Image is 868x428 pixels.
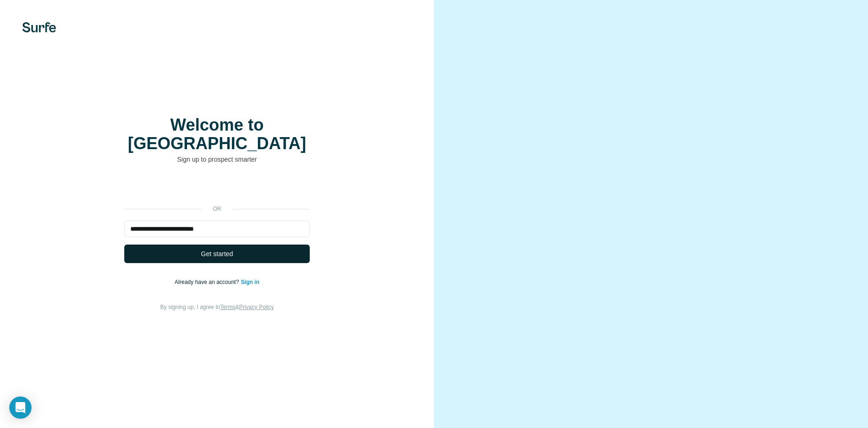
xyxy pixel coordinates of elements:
p: Sign up to prospect smarter [124,155,310,164]
a: Sign in [241,279,259,285]
span: Get started [201,249,233,258]
a: Terms [220,304,236,310]
span: Already have an account? [175,279,241,285]
h1: Welcome to [GEOGRAPHIC_DATA] [124,116,310,153]
a: Privacy Policy [239,304,274,310]
button: Get started [124,245,310,263]
iframe: Knop Inloggen met Google [120,178,314,198]
span: By signing up, I agree to & [160,304,274,310]
div: Open Intercom Messenger [9,397,32,419]
img: Surfe's logo [22,22,56,32]
p: or [202,205,232,213]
